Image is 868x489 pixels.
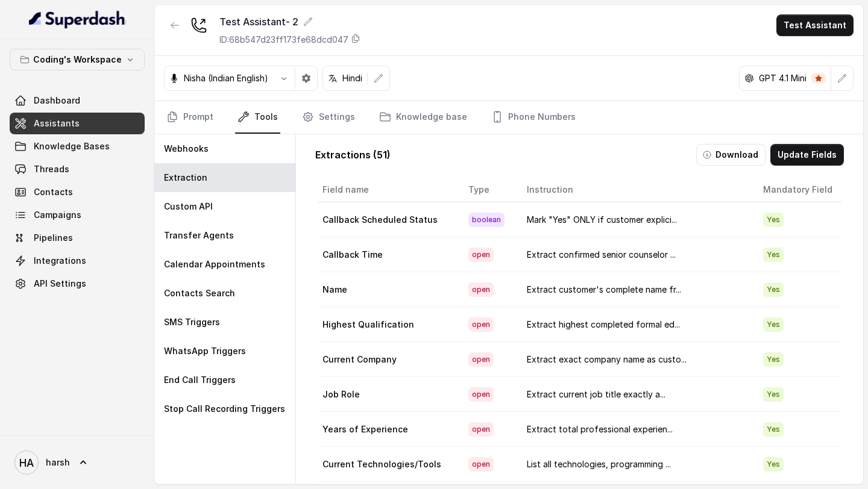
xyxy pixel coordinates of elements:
span: Yes [763,248,784,262]
a: Contacts [10,181,145,203]
td: Extract highest completed formal ed... [517,307,753,342]
td: Extract exact company name as custo... [517,342,753,377]
td: Extract customer's complete name fr... [517,272,753,307]
a: Knowledge base [377,101,470,134]
p: ID: 68b547d23ff173fe68dcd047 [219,34,348,46]
a: Settings [300,101,357,134]
td: Extract total professional experien... [517,412,753,447]
span: boolean [468,213,505,227]
a: Prompt [164,101,216,134]
span: Yes [763,422,784,437]
nav: Tabs [164,101,854,134]
a: Integrations [10,250,145,272]
span: Yes [763,317,784,332]
th: Instruction [517,178,753,202]
button: Download [696,144,766,166]
a: API Settings [10,273,145,294]
a: Phone Numbers [489,101,578,134]
p: Extractions ( 51 ) [315,148,391,162]
th: Mandatory Field [753,178,841,202]
svg: openai logo [744,73,754,83]
span: Yes [763,282,784,297]
td: Callback Time [318,237,459,272]
p: Stop Call Recording Triggers [164,403,285,415]
p: Webhooks [164,143,209,155]
span: open [468,457,494,472]
td: Mark "Yes" ONLY if customer explici... [517,202,753,237]
p: SMS Triggers [164,316,220,328]
p: Calendar Appointments [164,258,265,270]
td: Extract current job title exactly a... [517,377,753,412]
td: List all technologies, programming ... [517,447,753,482]
span: open [468,352,494,367]
td: Years of Experience [318,412,459,447]
th: Type [459,178,517,202]
a: Tools [235,101,280,134]
button: Coding's Workspace [10,49,145,70]
span: Yes [763,213,784,227]
a: Assistants [10,113,145,134]
span: open [468,387,494,402]
td: Callback Scheduled Status [318,202,459,237]
span: open [468,317,494,332]
a: Pipelines [10,227,145,249]
td: Current Company [318,342,459,377]
a: Threads [10,158,145,180]
p: Contacts Search [164,287,235,299]
p: End Call Triggers [164,374,236,386]
td: Highest Qualification [318,307,459,342]
p: Nisha (Indian English) [184,72,268,84]
button: Update Fields [770,144,844,166]
span: open [468,422,494,437]
p: Custom API [164,201,213,213]
span: Yes [763,352,784,367]
td: Current Technologies/Tools [318,447,459,482]
a: Knowledge Bases [10,135,145,157]
span: Yes [763,457,784,472]
span: open [468,282,494,297]
p: WhatsApp Triggers [164,345,246,357]
a: Dashboard [10,90,145,111]
img: light.svg [29,10,126,29]
p: Extraction [164,172,207,184]
div: Test Assistant- 2 [219,14,360,29]
td: Extract confirmed senior counselor ... [517,237,753,272]
span: open [468,248,494,262]
span: Yes [763,387,784,402]
a: Campaigns [10,204,145,226]
p: GPT 4.1 Mini [759,72,807,84]
td: Name [318,272,459,307]
a: harsh [10,446,145,479]
p: Hindi [342,72,362,84]
th: Field name [318,178,459,202]
p: Coding's Workspace [33,52,122,67]
p: Transfer Agents [164,229,234,241]
button: Test Assistant [776,14,854,36]
td: Job Role [318,377,459,412]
